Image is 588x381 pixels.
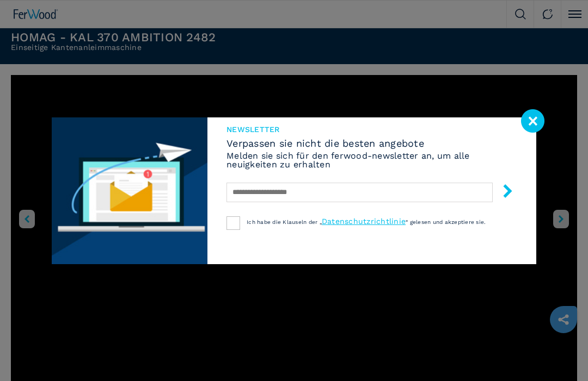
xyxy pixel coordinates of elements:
[322,217,406,226] a: Datenschutzrichtlinie
[247,219,322,225] span: Ich habe die Klauseln der „
[226,139,517,148] span: Verpassen sie nicht die besten angebote
[226,152,517,169] h6: Melden sie sich für den ferwood-newsletter an, um alle neuigkeiten zu erhalten
[52,117,207,264] img: Newsletter image
[406,219,486,225] span: “ gelesen und akzeptiere sie.
[490,180,514,205] button: submit-button
[226,126,517,133] span: Newsletter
